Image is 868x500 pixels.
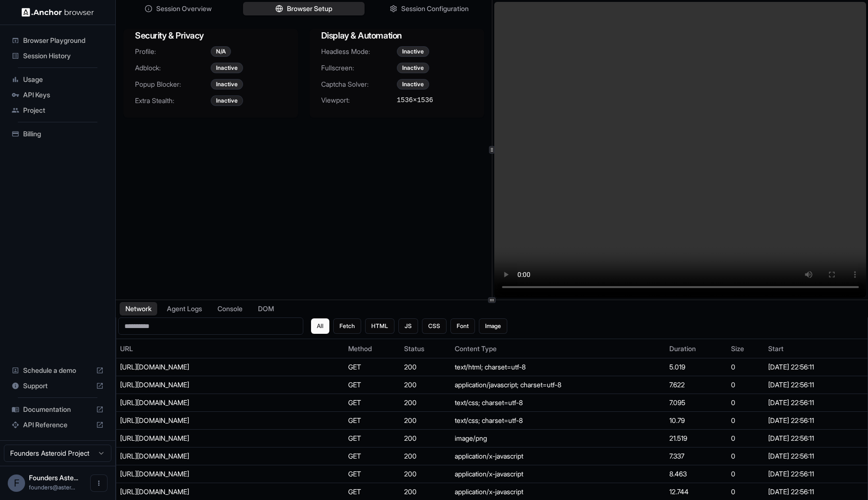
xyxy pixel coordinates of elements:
span: Adblock: [135,63,211,73]
span: Extra Stealth: [135,96,211,105]
div: https://www.hospicemd.com/ [120,362,265,372]
td: 200 [400,447,450,465]
td: GET [344,394,401,412]
button: Image [479,318,507,334]
div: N/A [211,46,231,57]
td: GET [344,447,401,465]
td: 200 [400,412,450,430]
td: 200 [400,430,450,447]
div: Project [8,103,108,118]
button: Network [120,302,157,316]
div: https://cdn.jsdelivr.net/npm/sweetalert2@11/dist/sweetalert2.min.css [120,398,265,408]
div: Inactive [397,63,429,73]
div: Browser Playground [8,33,108,48]
span: Session Overview [156,4,212,13]
td: 8.463 [665,465,727,483]
td: 7.337 [665,447,727,465]
button: Fetch [333,318,361,334]
button: DOM [252,302,280,316]
td: application/x-javascript [451,447,666,465]
td: text/css; charset=utf-8 [451,394,666,412]
span: Support [23,381,92,391]
td: 7.622 [665,376,727,394]
td: image/png [451,430,666,447]
td: 200 [400,394,450,412]
div: https://www.hospicemd.com/ScriptResource.axd?d=NJmAwtEo3Ipnlaxl6CMhvir8gVh9_rJt1QRJrCDv9e50xNzv7n... [120,487,265,497]
button: Agent Logs [161,302,208,316]
button: JS [398,318,418,334]
td: [DATE] 22:56:11 [764,376,868,394]
div: Inactive [397,79,429,90]
span: Documentation [23,405,92,414]
span: Project [23,105,104,115]
div: F [8,474,25,492]
div: API Keys [8,87,108,103]
div: Inactive [397,46,429,57]
td: [DATE] 22:56:11 [764,394,868,412]
div: Billing [8,126,108,142]
td: 0 [727,394,764,412]
span: Popup Blocker: [135,79,211,89]
td: 7.095 [665,394,727,412]
div: https://www.hospicemd.com/WebResource.axd?d=JoBkLzP19aTuxbWOhHobYgMm1adZcXMPnOeYhmdj85wtVa9zSJ1wA... [120,469,265,479]
span: API Keys [23,90,104,100]
td: 0 [727,447,764,465]
td: 21.519 [665,430,727,447]
div: Start [768,344,864,354]
div: Inactive [211,63,243,73]
span: founders@asteroid.ai [29,484,75,491]
div: Inactive [211,95,243,106]
td: GET [344,376,401,394]
td: 200 [400,358,450,376]
div: Status [404,344,447,354]
div: Size [731,344,760,354]
td: [DATE] 22:56:11 [764,465,868,483]
span: Session History [23,51,104,61]
td: text/html; charset=utf-8 [451,358,666,376]
div: https://cdn.jsdelivr.net/npm/bootstrap@5.3.0/dist/css/bootstrap.min.css [120,416,265,425]
div: API Reference [8,417,108,433]
h3: Display & Automation [321,29,473,42]
td: [DATE] 22:56:11 [764,358,868,376]
td: 0 [727,358,764,376]
span: Session Configuration [401,4,469,13]
span: API Reference [23,420,92,430]
span: Browser Setup [287,4,332,13]
div: Duration [669,344,723,354]
span: Founders Asteroid [29,474,78,482]
td: [DATE] 22:56:11 [764,412,868,430]
td: 0 [727,376,764,394]
h3: Security & Privacy [135,29,286,42]
td: 0 [727,412,764,430]
td: application/javascript; charset=utf-8 [451,376,666,394]
span: Captcha Solver: [321,79,397,89]
button: Console [212,302,248,316]
div: Session History [8,48,108,64]
div: Documentation [8,402,108,417]
div: Method [348,344,397,354]
td: 200 [400,465,450,483]
td: GET [344,465,401,483]
button: Open menu [90,474,108,492]
button: CSS [422,318,447,334]
div: Support [8,378,108,394]
span: Headless Mode: [321,47,397,56]
span: Usage [23,75,104,84]
div: Inactive [211,79,243,90]
td: application/x-javascript [451,465,666,483]
td: [DATE] 22:56:11 [764,447,868,465]
img: Anchor Logo [22,8,94,17]
button: HTML [365,318,394,334]
div: URL [120,344,340,354]
td: GET [344,430,401,447]
div: Content Type [455,344,662,354]
td: text/css; charset=utf-8 [451,412,666,430]
td: GET [344,412,401,430]
button: All [311,318,329,334]
div: https://cdn.jsdelivr.net/npm/sweetalert2@11 [120,380,265,390]
td: 5.019 [665,358,727,376]
td: 200 [400,376,450,394]
span: Fullscreen: [321,63,397,73]
span: Browser Playground [23,36,104,45]
span: Viewport: [321,95,397,105]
